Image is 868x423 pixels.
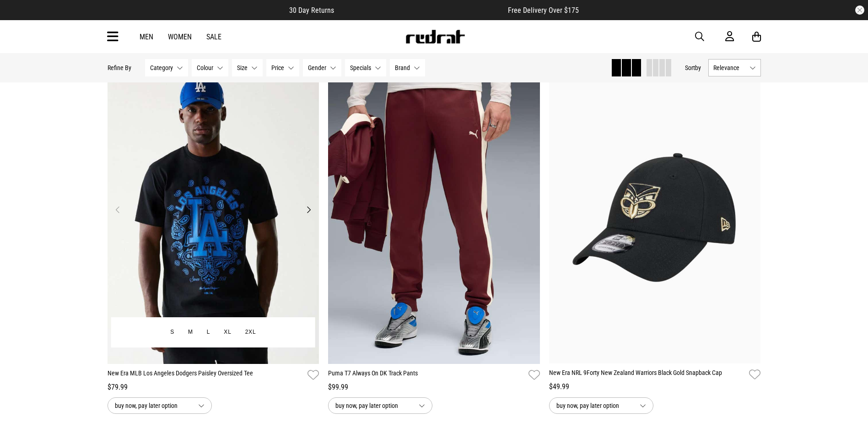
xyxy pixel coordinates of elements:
div: $49.99 [549,381,761,392]
span: Specials [350,64,371,71]
button: M [181,324,200,341]
img: Redrat logo [405,30,465,43]
button: 2XL [238,324,263,341]
button: Specials [345,59,386,76]
span: Free Delivery Over $175 [508,6,579,15]
button: Next [303,204,314,215]
span: Size [237,64,248,71]
button: Category [145,59,188,76]
button: XL [217,324,238,341]
span: buy now, pay later option [556,400,632,411]
img: Puma T7 Always On Dk Track Pants in Maroon [328,67,540,363]
button: Relevance [708,59,761,76]
p: Refine By [108,64,131,71]
iframe: Customer reviews powered by Trustpilot [352,5,490,15]
button: Price [266,59,299,76]
span: buy now, pay later option [335,400,411,411]
a: Puma T7 Always On DK Track Pants [328,369,525,382]
div: $99.99 [328,382,540,393]
button: S [163,324,181,341]
button: Open LiveChat chat widget [7,4,35,31]
span: Relevance [713,64,746,71]
button: Gender [303,59,341,76]
a: Women [168,33,192,41]
button: buy now, pay later option [549,397,653,414]
span: Category [150,64,173,71]
button: buy now, pay later option [328,397,432,414]
img: New Era Mlb Los Angeles Dodgers Paisley Oversized Tee in Black [108,67,319,363]
img: New Era Nrl 9forty New Zealand Warriors Black Gold Snapback Cap in Black [549,67,761,363]
span: Gender [308,64,326,71]
button: Colour [192,59,228,76]
button: Sortby [685,62,701,73]
button: buy now, pay later option [108,397,212,414]
button: L [200,324,217,341]
span: 30 Day Returns [289,6,334,15]
a: Men [140,33,153,41]
button: Previous [112,204,124,215]
button: Brand [390,59,425,76]
span: Price [271,64,284,71]
a: New Era NRL 9Forty New Zealand Warriors Black Gold Snapback Cap [549,368,746,381]
button: Size [232,59,263,76]
span: Brand [395,64,410,71]
a: New Era MLB Los Angeles Dodgers Paisley Oversized Tee [108,369,304,382]
span: buy now, pay later option [115,400,191,411]
a: Sale [206,33,221,41]
span: by [695,64,701,71]
div: $79.99 [108,382,319,393]
span: Colour [197,64,213,71]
